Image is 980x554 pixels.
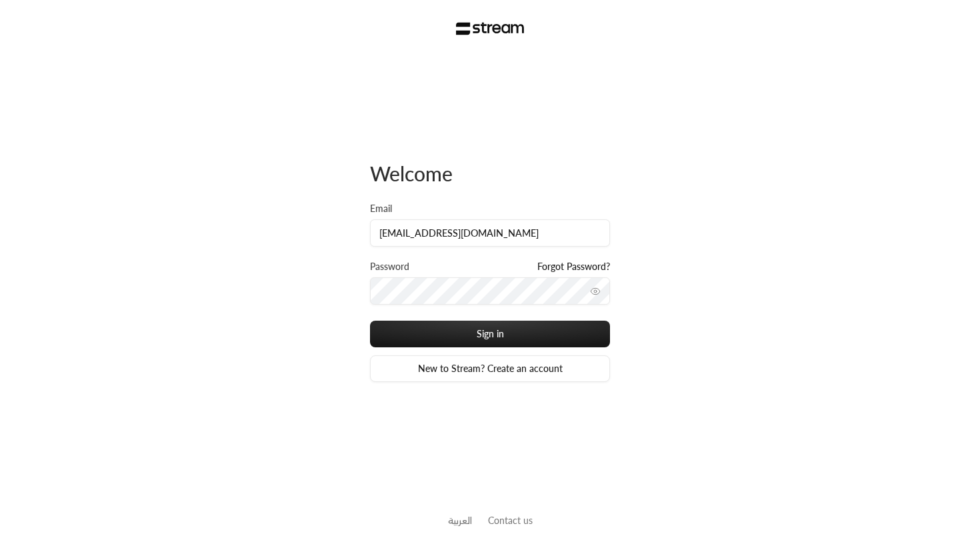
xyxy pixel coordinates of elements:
a: New to Stream? Create an account [370,355,610,382]
span: Welcome [370,161,453,185]
label: Email [370,202,392,215]
label: Password [370,260,409,273]
a: Forgot Password? [537,260,610,273]
button: Sign in [370,321,610,347]
a: Contact us [488,515,533,526]
a: العربية [448,508,472,533]
button: Contact us [488,513,533,527]
img: Stream Logo [456,22,525,35]
button: toggle password visibility [585,281,606,302]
